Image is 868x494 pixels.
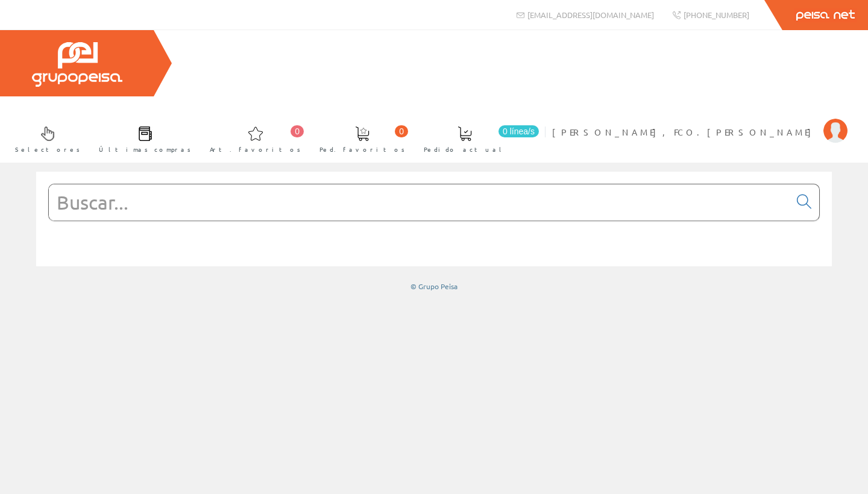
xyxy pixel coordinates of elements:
span: 0 línea/s [498,125,539,137]
img: Grupo Peisa [32,42,122,87]
a: Últimas compras [87,116,197,160]
input: Buscar... [49,184,790,220]
div: © Grupo Peisa [36,281,832,292]
a: Selectores [3,116,86,160]
span: [PHONE_NUMBER] [684,10,749,20]
span: Últimas compras [99,143,191,155]
span: 0 [395,125,408,137]
span: 0 [291,125,304,137]
a: [PERSON_NAME], FCO.[PERSON_NAME] [552,116,848,128]
span: Art. favoritos [210,143,301,155]
span: [EMAIL_ADDRESS][DOMAIN_NAME] [527,10,654,20]
span: Selectores [15,143,80,155]
span: Ped. favoritos [319,143,405,155]
span: Pedido actual [424,143,506,155]
span: [PERSON_NAME], FCO.[PERSON_NAME] [552,126,817,138]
